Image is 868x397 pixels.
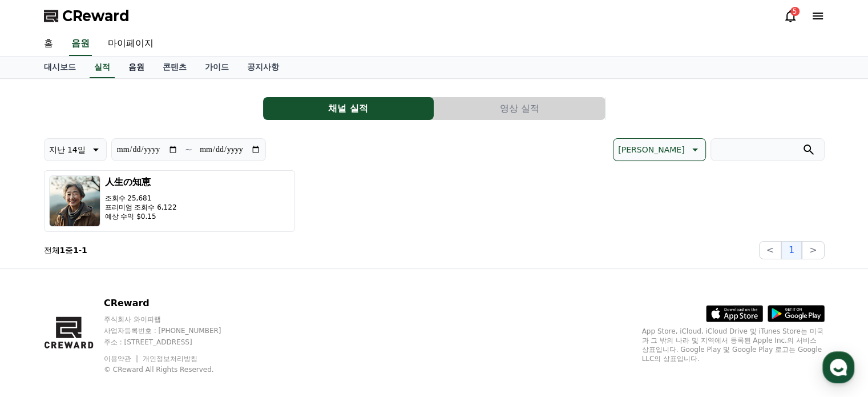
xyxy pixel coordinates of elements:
p: ~ [185,143,192,157]
button: [PERSON_NAME] [613,138,705,161]
button: 지난 14일 [44,138,107,161]
span: CReward [62,7,130,25]
p: 주소 : [STREET_ADDRESS] [104,338,243,347]
a: 홈 [3,302,75,331]
p: 프리미엄 조회수 6,122 [105,203,177,212]
button: 人生の知恵 조회수 25,681 프리미엄 조회수 6,122 예상 수익 $0.15 [44,170,295,232]
a: 5 [784,9,797,23]
button: 1 [781,241,802,259]
a: 이용약관 [104,355,140,363]
a: 실적 [90,57,115,78]
a: 설정 [147,302,219,331]
strong: 1 [82,246,87,255]
a: 가이드 [196,57,238,78]
span: 대화 [104,320,118,329]
a: 홈 [35,32,62,56]
img: 人生の知恵 [49,175,100,227]
div: 5 [790,7,800,16]
p: [PERSON_NAME] [618,142,684,158]
strong: 1 [60,246,66,255]
p: 조회수 25,681 [105,194,177,203]
p: © CReward All Rights Reserved. [104,365,243,374]
a: 음원 [119,57,154,78]
a: 콘텐츠 [154,57,196,78]
a: 대화 [75,302,147,331]
strong: 1 [73,246,79,255]
p: App Store, iCloud, iCloud Drive 및 iTunes Store는 미국과 그 밖의 나라 및 지역에서 등록된 Apple Inc.의 서비스 상표입니다. Goo... [642,327,825,363]
button: > [802,241,824,259]
button: 채널 실적 [263,97,434,120]
h3: 人生の知恵 [105,175,177,189]
a: 대시보드 [35,57,85,78]
p: 예상 수익 $0.15 [105,212,177,221]
p: CReward [104,296,243,310]
button: < [759,241,781,259]
span: 설정 [176,319,190,328]
p: 사업자등록번호 : [PHONE_NUMBER] [104,326,243,335]
p: 지난 14일 [49,142,86,158]
a: 채널 실적 [263,97,434,120]
a: 개인정보처리방침 [143,355,197,363]
a: 음원 [69,32,92,56]
a: 마이페이지 [99,32,163,56]
p: 전체 중 - [44,244,87,256]
span: 홈 [36,319,43,328]
a: 공지사항 [238,57,288,78]
a: CReward [44,7,130,25]
p: 주식회사 와이피랩 [104,315,243,324]
button: 영상 실적 [434,97,605,120]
